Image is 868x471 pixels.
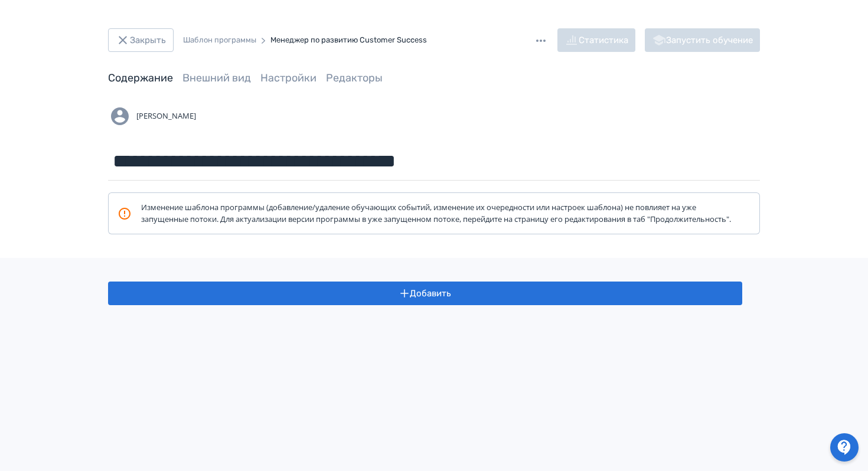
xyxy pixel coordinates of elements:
button: Закрыть [108,28,174,52]
button: Статистика [557,28,635,52]
a: Редакторы [326,71,383,84]
a: Настройки [260,71,316,84]
a: Запустить обучение [645,28,760,52]
button: Добавить [108,282,742,305]
div: Изменение шаблона программы (добавление/удаление обучающих событий, изменение их очередности или ... [118,202,732,225]
span: [PERSON_NAME] [136,110,196,122]
a: Внешний вид [182,71,251,84]
div: Шаблон программы [183,34,256,46]
a: Содержание [108,71,173,84]
div: Менеджер по развитию Customer Success [270,34,427,46]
